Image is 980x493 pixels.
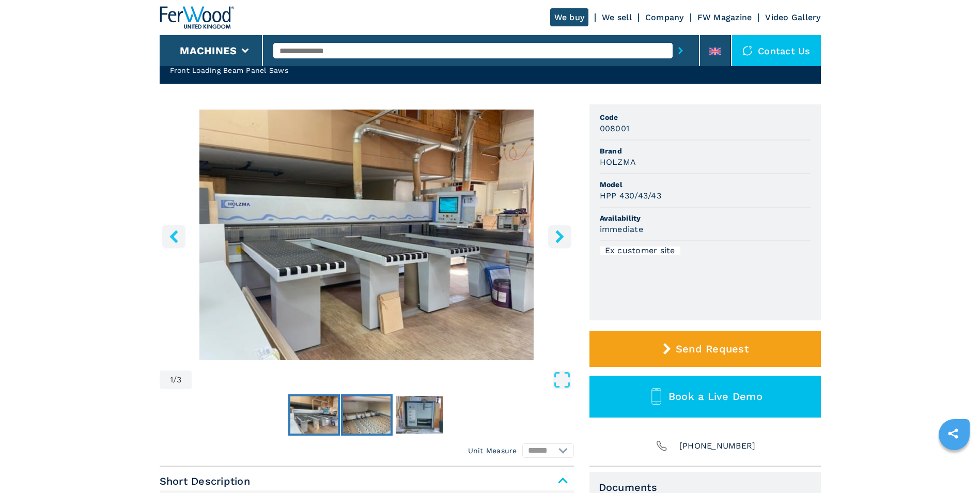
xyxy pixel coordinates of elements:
a: We buy [550,8,589,26]
span: 3 [177,376,181,384]
button: left-button [162,225,185,248]
button: Go to Slide 3 [394,394,445,436]
span: Short Description [160,472,574,490]
a: sharethis [940,421,966,446]
span: Model [600,179,811,190]
span: Availability [600,213,811,223]
button: Book a Live Demo [589,376,821,418]
a: We sell [602,12,632,22]
img: Ferwood [160,6,234,29]
img: Phone [655,439,669,453]
nav: Thumbnail Navigation [160,394,574,436]
button: submit-button [673,39,689,63]
a: Company [645,12,684,22]
a: Video Gallery [765,12,820,22]
button: right-button [548,225,571,248]
button: Go to Slide 1 [288,394,340,436]
span: / [173,376,177,384]
span: Send Request [676,343,749,355]
a: FW Magazine [697,12,752,22]
span: Code [600,112,811,122]
img: Contact us [742,45,753,56]
span: [PHONE_NUMBER] [679,439,756,453]
div: Contact us [732,35,821,66]
h3: immediate [600,223,643,235]
span: 1 [170,376,173,384]
em: Unit Measure [468,445,517,456]
button: Send Request [589,331,821,367]
span: Brand [600,146,811,156]
h2: Front Loading Beam Panel Saws [170,65,343,75]
button: Machines [180,44,237,57]
button: Open Fullscreen [194,371,571,389]
img: Front Loading Beam Panel Saws HOLZMA HPP 430/43/43 [160,110,574,360]
h3: 008001 [600,122,630,134]
img: 0a229089df893b1ac63945236a3edbdc [290,396,338,434]
span: Book a Live Demo [668,390,763,403]
h3: HOLZMA [600,156,636,168]
div: Go to Slide 1 [160,110,574,360]
img: ab08afbbc453937040b6e100dba6800c [343,396,391,434]
h3: HPP 430/43/43 [600,190,661,202]
div: Ex customer site [600,246,680,255]
img: 594e066899130da99cb875340fc1530b [396,396,443,434]
iframe: Chat [936,446,972,485]
button: Go to Slide 2 [341,394,393,436]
